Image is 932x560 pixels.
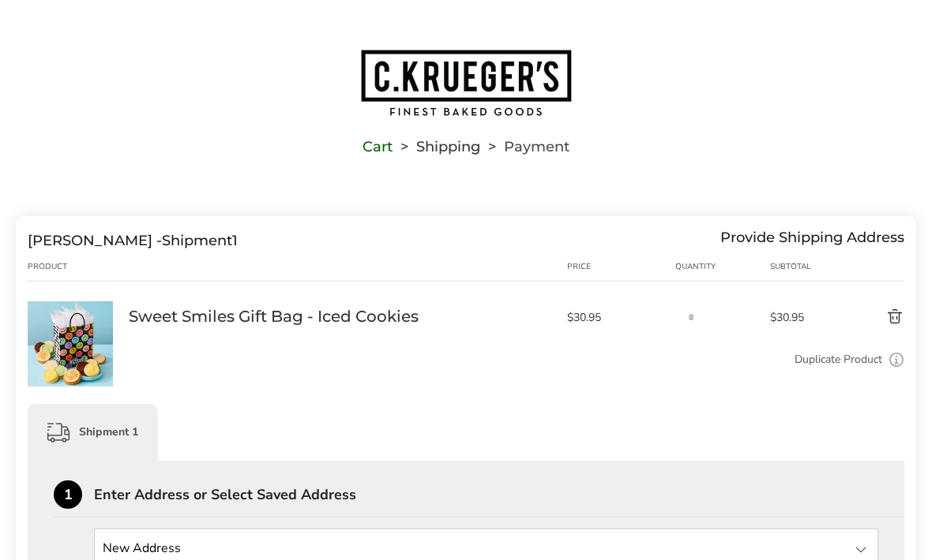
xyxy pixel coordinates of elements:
[363,141,393,152] a: Cart
[94,487,904,502] div: Enter Address or Select Saved Address
[504,141,569,152] span: Payment
[16,48,916,118] a: Go to home page
[359,48,573,118] img: C.KRUEGER'S
[28,404,158,461] div: Shipment 1
[232,232,238,249] span: 1
[28,232,238,249] div: Shipment
[28,232,162,249] span: [PERSON_NAME] -
[129,306,419,327] a: Sweet Smiles Gift Bag - Iced Cookies
[28,301,113,386] img: Sweet Smiles Gift Bag - Iced Cookies
[770,260,831,273] div: Subtotal
[393,141,480,152] li: Shipping
[28,260,129,273] div: Product
[28,301,113,315] a: Sweet Smiles Gift Bag - Iced Cookies
[831,308,904,327] button: Delete product
[675,301,707,333] input: Quantity input
[675,260,770,273] div: Quantity
[54,480,82,509] div: 1
[567,260,676,273] div: Price
[567,310,668,325] span: $30.95
[795,351,882,368] a: Duplicate Product
[720,232,904,249] div: Provide Shipping Address
[770,310,831,325] span: $30.95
